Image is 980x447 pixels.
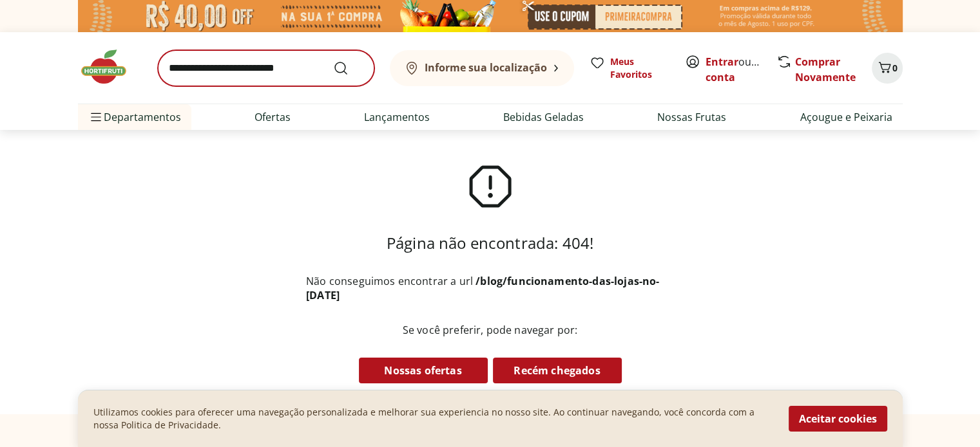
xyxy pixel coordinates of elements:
b: /blog/funcionamento-das-lojas-no-[DATE] [306,274,659,302]
span: Meus Favoritos [610,55,669,81]
a: Nossas ofertas [359,358,488,383]
a: Meus Favoritos [590,55,669,81]
a: Recém chegados [493,358,622,383]
span: 0 [892,62,898,74]
a: Comprar Novamente [795,55,856,84]
span: ou [706,54,763,85]
a: Nossas Frutas [657,109,726,125]
p: Utilizamos cookies para oferecer uma navegação personalizada e melhorar sua experiencia no nosso ... [93,406,773,432]
button: Carrinho [872,53,903,84]
button: Informe sua localização [390,50,574,86]
p: Não conseguimos encontrar a url [306,274,674,302]
a: Bebidas Geladas [503,109,584,125]
a: Lançamentos [364,109,430,125]
input: search [158,50,374,86]
h3: Página não encontrada: 404! [387,233,593,253]
p: Se você preferir, pode navegar por: [306,323,674,337]
span: Departamentos [88,102,181,132]
button: Menu [88,102,104,132]
img: Hortifruti [78,48,142,86]
button: Aceitar cookies [789,406,887,432]
a: Criar conta [706,55,776,84]
a: Ofertas [255,109,291,125]
b: Informe sua localização [425,60,547,75]
button: Submit Search [333,60,364,76]
a: Entrar [706,55,738,69]
a: Açougue e Peixaria [800,109,892,125]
